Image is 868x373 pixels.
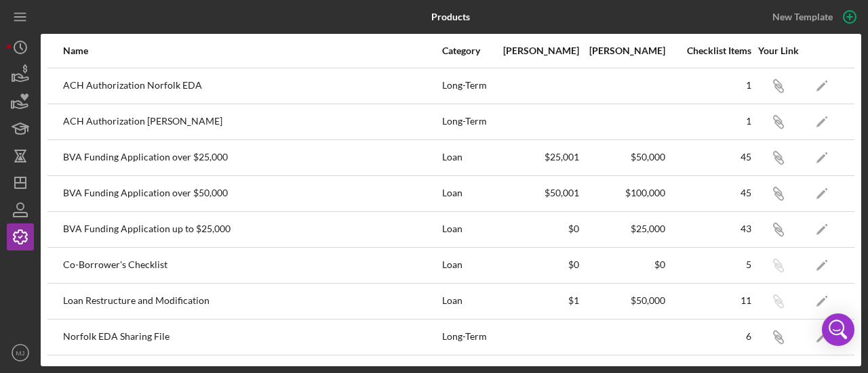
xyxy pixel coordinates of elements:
[63,177,441,211] div: BVA Funding Application over $50,000
[667,152,751,162] div: 45
[580,188,665,198] div: $100,000
[667,331,751,342] div: 6
[63,320,441,354] div: Norfolk EDA Sharing File
[63,45,441,56] div: Name
[16,349,25,357] text: MJ
[753,45,804,56] div: Your Link
[442,105,493,139] div: Long-Term
[667,80,751,91] div: 1
[442,141,493,175] div: Loan
[7,339,34,366] button: MJ
[822,313,854,346] div: Open Intercom Messenger
[580,259,665,270] div: $0
[580,152,665,162] div: $50,000
[667,116,751,127] div: 1
[63,105,441,139] div: ACH Authorization [PERSON_NAME]
[667,45,751,56] div: Checklist Items
[580,223,665,234] div: $25,000
[772,7,833,27] div: New Template
[431,12,470,22] b: Products
[63,213,441,246] div: BVA Funding Application up to $25,000
[442,284,493,318] div: Loan
[442,69,493,103] div: Long-Term
[442,320,493,354] div: Long-Term
[580,295,665,306] div: $50,000
[442,177,493,211] div: Loan
[764,7,861,27] button: New Template
[442,45,493,56] div: Category
[63,69,441,103] div: ACH Authorization Norfolk EDA
[667,295,751,306] div: 11
[494,152,579,162] div: $25,001
[63,248,441,282] div: Co-Borrower's Checklist
[442,248,493,282] div: Loan
[494,188,579,198] div: $50,001
[494,259,579,270] div: $0
[442,213,493,246] div: Loan
[580,45,665,56] div: [PERSON_NAME]
[667,223,751,234] div: 43
[63,284,441,318] div: Loan Restructure and Modification
[494,45,579,56] div: [PERSON_NAME]
[494,223,579,234] div: $0
[667,188,751,198] div: 45
[494,295,579,306] div: $1
[63,141,441,175] div: BVA Funding Application over $25,000
[667,259,751,270] div: 5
